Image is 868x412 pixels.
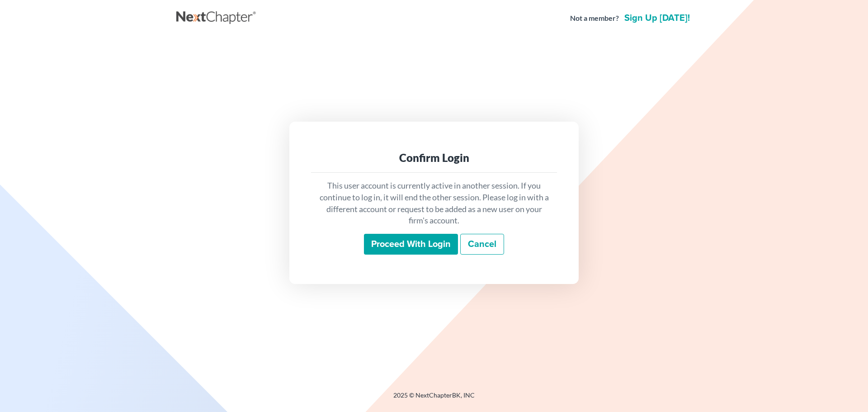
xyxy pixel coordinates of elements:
[318,151,550,165] div: Confirm Login
[318,180,550,227] p: This user account is currently active in another session. If you continue to log in, it will end ...
[460,234,504,255] a: Cancel
[570,13,619,24] strong: Not a member?
[364,234,458,255] input: Proceed with login
[623,14,692,23] a: Sign up [DATE]!
[176,391,692,407] div: 2025 © NextChapterBK, INC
